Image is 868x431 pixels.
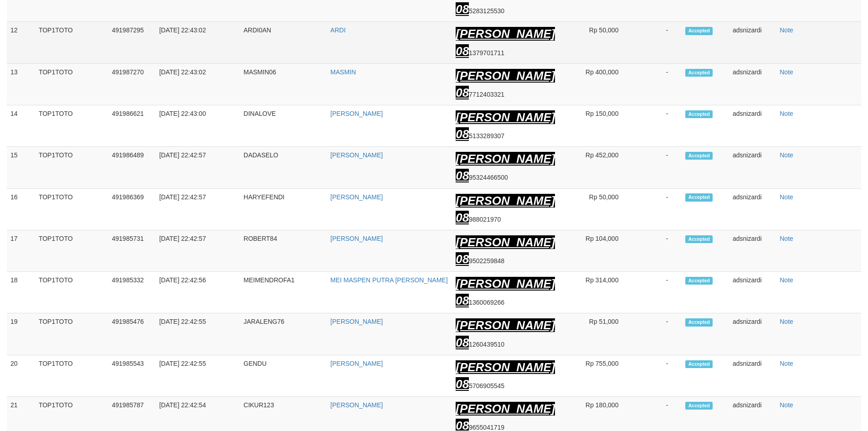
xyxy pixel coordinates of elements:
[330,110,383,117] a: [PERSON_NAME]
[240,105,327,146] td: DINALOVE
[35,355,108,396] td: TOP1TOTO
[559,272,632,313] td: Rp 314,000
[330,193,383,201] a: [PERSON_NAME]
[456,341,504,348] span: Copy 081260439510 to clipboard
[729,230,776,271] td: adsnizardi
[456,44,469,58] ah_el_jm_1758778803688: 08
[7,147,35,188] td: 15
[632,63,682,105] td: -
[35,188,108,230] td: TOP1TOTO
[108,147,156,188] td: 491986489
[559,313,632,355] td: Rp 51,000
[780,193,793,201] a: Note
[7,63,35,105] td: 13
[780,276,793,284] a: Note
[240,188,327,230] td: HARYEFENDI
[155,355,240,396] td: [DATE] 22:42:55
[330,401,383,409] a: [PERSON_NAME]
[240,63,327,105] td: MASMIN06
[456,194,555,208] ah_el_jm_1758778803688: [PERSON_NAME]
[155,272,240,313] td: [DATE] 22:42:56
[456,132,504,140] span: Copy 085133289307 to clipboard
[330,68,356,76] a: MASMIN
[240,355,327,396] td: GENDU
[780,151,793,159] a: Note
[240,22,327,63] td: ARDI0AN
[632,105,682,146] td: -
[456,69,555,83] ah_el_jm_1758778803688: [PERSON_NAME]
[685,152,713,160] span: Accepted
[7,272,35,313] td: 18
[330,235,383,242] a: [PERSON_NAME]
[35,63,108,105] td: TOP1TOTO
[330,26,345,34] a: ARDI
[456,127,469,141] ah_el_jm_1758778803688: 08
[780,360,793,367] a: Note
[456,174,508,181] span: Copy 0895324466500 to clipboard
[456,318,555,332] ah_el_jm_1758778803688: [PERSON_NAME]
[559,105,632,146] td: Rp 150,000
[108,272,156,313] td: 491985332
[7,355,35,396] td: 20
[108,355,156,396] td: 491985543
[456,252,469,266] ah_el_jm_1758778803688: 08
[155,105,240,146] td: [DATE] 22:43:00
[108,313,156,355] td: 491985476
[559,355,632,396] td: Rp 755,000
[685,402,713,410] span: Accepted
[155,63,240,105] td: [DATE] 22:43:02
[240,313,327,355] td: JARALENG76
[456,402,555,415] ah_el_jm_1758778803688: [PERSON_NAME]
[108,22,156,63] td: 491987295
[780,26,793,34] a: Note
[456,211,469,224] ah_el_jm_1758778803688: 08
[559,22,632,63] td: Rp 50,000
[155,147,240,188] td: [DATE] 22:42:57
[456,360,555,374] ah_el_jm_1758778803688: [PERSON_NAME]
[7,22,35,63] td: 12
[456,7,504,15] span: Copy 085283125530 to clipboard
[456,91,504,98] span: Copy 087712403321 to clipboard
[456,216,501,223] span: Copy 08988021970 to clipboard
[456,294,469,307] ah_el_jm_1758778803688: 08
[729,22,776,63] td: adsnizardi
[456,27,555,41] ah_el_jm_1758778803688: [PERSON_NAME]
[685,277,713,285] span: Accepted
[35,230,108,271] td: TOP1TOTO
[330,276,448,284] a: MEI MASPEN PUTRA [PERSON_NAME]
[685,235,713,243] span: Accepted
[456,110,555,124] ah_el_jm_1758778803688: [PERSON_NAME]
[559,147,632,188] td: Rp 452,000
[240,230,327,271] td: ROBERT84
[559,188,632,230] td: Rp 50,000
[729,105,776,146] td: adsnizardi
[456,336,469,349] ah_el_jm_1758778803688: 08
[729,63,776,105] td: adsnizardi
[456,377,469,391] ah_el_jm_1758778803688: 08
[729,272,776,313] td: adsnizardi
[35,105,108,146] td: TOP1TOTO
[559,230,632,271] td: Rp 104,000
[155,313,240,355] td: [DATE] 22:42:55
[685,27,713,35] span: Accepted
[685,318,713,326] span: Accepted
[155,188,240,230] td: [DATE] 22:42:57
[632,272,682,313] td: -
[632,230,682,271] td: -
[780,401,793,409] a: Note
[108,188,156,230] td: 491986369
[685,360,713,368] span: Accepted
[108,63,156,105] td: 491987270
[7,188,35,230] td: 16
[108,105,156,146] td: 491986621
[7,230,35,271] td: 17
[240,272,327,313] td: MEIMENDROFA1
[632,313,682,355] td: -
[330,360,383,367] a: [PERSON_NAME]
[780,68,793,76] a: Note
[456,424,504,431] span: Copy 089655041719 to clipboard
[632,147,682,188] td: -
[729,147,776,188] td: adsnizardi
[456,169,469,182] ah_el_jm_1758778803688: 08
[729,188,776,230] td: adsnizardi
